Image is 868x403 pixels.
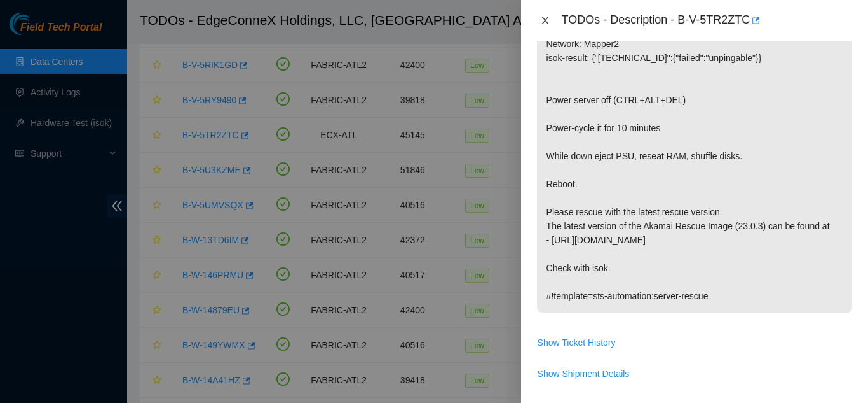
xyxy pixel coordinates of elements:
button: Show Ticket History [537,332,616,353]
div: TODOs - Description - B-V-5TR2ZTC [562,10,853,31]
p: Network: Mapper2 isok-result: {"[TECHNICAL_ID]":{"failed":"unpingable"}} Power server off (CTRL+A... [537,27,852,313]
button: Show Shipment Details [537,364,630,384]
span: Show Shipment Details [538,367,630,381]
span: Show Ticket History [538,336,616,350]
span: close [540,15,550,25]
button: Close [536,15,554,27]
